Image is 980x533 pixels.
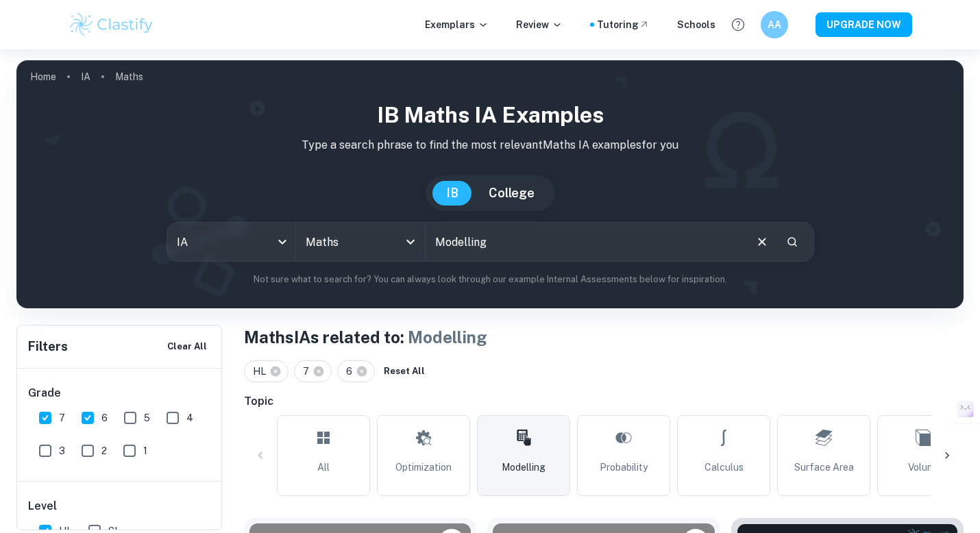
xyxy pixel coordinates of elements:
span: 3 [59,443,65,458]
span: Probability [600,460,648,475]
h6: Level [28,498,212,515]
p: Exemplars [425,17,489,32]
span: Modelling [408,327,487,347]
input: E.g. neural networks, space, population modelling... [426,223,744,261]
img: profile cover [16,60,964,308]
h6: AA [767,17,783,32]
span: 1 [143,443,147,458]
h6: Topic [244,393,964,410]
button: College [475,181,548,206]
div: 7 [294,360,332,382]
a: IA [81,67,90,86]
a: Tutoring [597,17,650,32]
h1: Maths IAs related to: [244,325,964,349]
p: Maths [115,69,143,84]
span: HL [253,364,272,379]
span: 4 [186,410,193,425]
span: Calculus [705,460,744,475]
span: 6 [346,364,358,379]
span: Modelling [502,460,546,475]
p: Not sure what to search for? You can always look through our example Internal Assessments below f... [27,273,953,286]
span: 6 [101,410,108,425]
div: HL [244,360,289,382]
div: 6 [337,360,375,382]
img: Clastify logo [68,11,155,38]
button: Clear All [164,336,210,357]
button: Help and Feedback [726,13,750,36]
button: Reset All [380,361,428,382]
button: UPGRADE NOW [816,12,912,37]
span: 7 [59,410,65,425]
h6: Grade [28,385,212,401]
button: Open [401,232,420,251]
h6: Filters [28,337,68,356]
button: AA [761,11,788,38]
span: 5 [144,410,150,425]
span: 2 [101,443,107,458]
a: Schools [677,17,715,32]
button: Clear [749,229,775,255]
p: Type a search phrase to find the most relevant Maths IA examples for you [27,137,953,153]
a: Home [30,67,56,86]
button: Search [781,230,804,253]
span: 7 [303,364,315,379]
span: Surface Area [794,460,854,475]
h1: IB Maths IA examples [27,99,953,132]
p: Review [516,17,563,32]
button: IB [432,181,472,206]
span: All [317,460,330,475]
div: IA [167,223,296,261]
span: Optimization [395,460,452,475]
span: Volume [908,460,940,475]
